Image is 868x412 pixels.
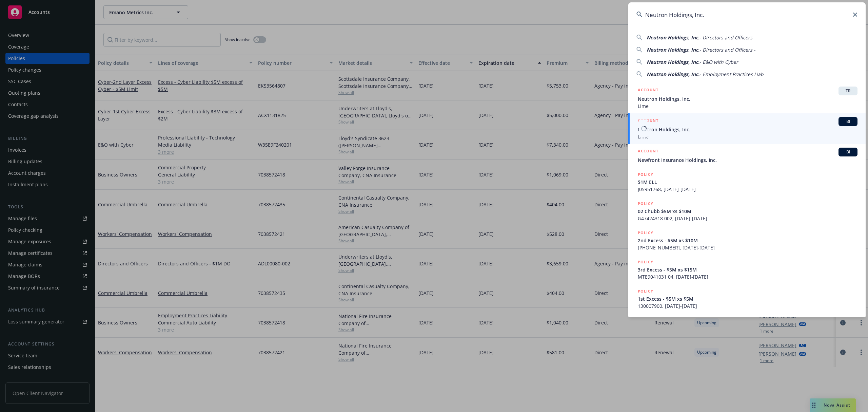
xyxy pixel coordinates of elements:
span: 130007900, [DATE]-[DATE] [638,302,857,310]
span: [PHONE_NUMBER], [DATE]-[DATE] [638,244,857,251]
span: Neutron Holdings, Inc. [647,46,699,53]
a: ACCOUNTTRNeutron Holdings, Inc.Lime [628,83,866,113]
span: BI [841,118,855,125]
input: Search... [628,2,866,27]
span: J05951768, [DATE]-[DATE] [638,186,857,193]
span: Newfront Insurance Holdings, Inc. [638,156,857,164]
h5: POLICY [638,171,653,178]
span: 1st Excess - $5M xs $5M [638,295,857,302]
span: - Employment Practices Liab [699,71,764,77]
span: TR [841,88,855,94]
span: 3rd Excess - $5M xs $15M [638,266,857,273]
h5: ACCOUNT [638,87,658,95]
span: Lime [638,133,857,140]
span: - Directors and Officers - [699,46,755,53]
span: Neutron Holdings, Inc. [647,59,699,65]
h5: POLICY [638,288,653,295]
a: POLICY2nd Excess - $5M xs $10M[PHONE_NUMBER], [DATE]-[DATE] [628,226,866,255]
h5: POLICY [638,200,653,207]
h5: ACCOUNT [638,148,658,156]
span: Neutron Holdings, Inc. [638,95,857,102]
span: G47424318 002, [DATE]-[DATE] [638,215,857,222]
a: POLICY02 Chubb $5M xs $10MG47424318 002, [DATE]-[DATE] [628,196,866,226]
a: ACCOUNTBINewfront Insurance Holdings, Inc. [628,144,866,167]
span: 02 Chubb $5M xs $10M [638,208,857,215]
span: - Directors and Officers [699,34,752,41]
span: Neutron Holdings, Inc. [647,34,699,41]
a: ACCOUNTBINeutron Holdings, Inc.Lime [628,113,866,144]
a: POLICY$1M ELLJ05951768, [DATE]-[DATE] [628,167,866,196]
span: Neutron Holdings, Inc. [638,126,857,133]
span: $1M ELL [638,179,857,186]
span: Neutron Holdings, Inc. [647,71,699,77]
h5: POLICY [638,229,653,236]
h5: POLICY [638,259,653,265]
a: POLICY1st Excess - $5M xs $5M130007900, [DATE]-[DATE] [628,284,866,313]
span: - E&O with Cyber [699,59,738,65]
span: BI [841,149,855,155]
span: Lime [638,102,857,110]
a: POLICY3rd Excess - $5M xs $15MMTE9041031 04, [DATE]-[DATE] [628,255,866,284]
h5: ACCOUNT [638,117,658,125]
span: 2nd Excess - $5M xs $10M [638,237,857,244]
span: MTE9041031 04, [DATE]-[DATE] [638,273,857,280]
